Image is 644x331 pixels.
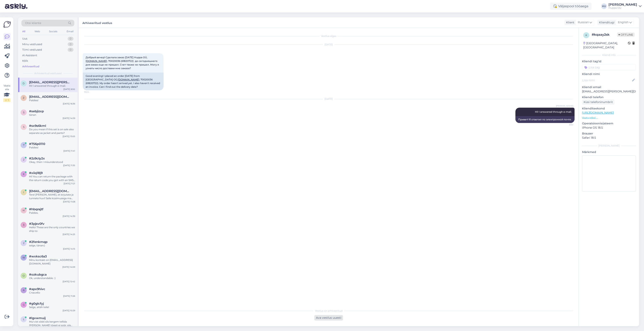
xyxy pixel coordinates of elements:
[583,41,628,50] div: [GEOGRAPHIC_DATA], [GEOGRAPHIC_DATA]
[582,78,631,82] input: Lisa nimi
[29,305,75,309] div: Selge, aitäh teile!
[63,164,75,167] div: [DATE] 11:35
[29,175,75,182] div: Hi! You can return the package with the return code you got with an SMS. We don't offer exchanges...
[23,125,24,128] span: s
[29,240,47,244] span: #2fenkmqp
[3,21,11,28] img: Askly Logo
[564,20,574,25] div: Klient
[29,211,75,215] div: Paldies.
[86,56,159,70] span: Добрый вечер! Сделала заказ [DATE] Huppa OÜ, , 70020036 (61820722) до сегодняшнего дня заказ еще ...
[23,82,25,85] span: D
[22,256,25,259] span: w
[82,20,112,25] label: Arhiveeritud vestlus
[29,157,45,160] span: #2z9cty2x
[68,42,73,46] div: 0
[582,85,636,89] p: Kliendi email
[29,189,71,193] span: import@giftfactory.eu
[314,315,343,321] div: Ava vestlus uuesti
[597,20,615,25] div: Klienditugi
[535,110,572,113] span: Hi! I answered through e-mail.
[582,89,636,94] p: [EMAIL_ADDRESS][PERSON_NAME][DOMAIN_NAME]
[29,80,71,84] span: Darina.kovaljova@gmail.com
[63,88,75,91] div: [DATE] 8:50
[578,20,589,25] span: Russian
[29,124,46,128] span: #sx9s6kml
[29,276,75,280] div: Ok, understandable. :)
[582,99,615,105] div: Küsi telefoninumbrit
[63,247,75,250] div: [DATE] 14:15
[29,109,44,113] span: #sebjizxp
[556,104,573,107] span: [PERSON_NAME]
[29,287,45,291] span: #apx9hivc
[23,318,24,321] span: l
[23,144,24,147] span: 7
[29,160,75,164] div: Okay, then I misunderstood
[582,95,636,99] p: Kliendi telefon
[118,78,139,81] a: [DOMAIN_NAME]
[63,233,75,236] div: [DATE] 14:25
[29,142,45,146] span: #756p0110
[34,29,41,34] div: Web
[618,20,628,25] span: English
[29,226,75,233] div: Hello! These are the only countries we ship to:
[22,48,42,52] div: Tiimi vestlused
[582,116,636,120] p: Vaata edasi ...
[582,126,636,130] p: iPhone OS 18.5
[608,3,637,6] div: [PERSON_NAME]
[608,6,637,9] div: Huppa OÜ
[23,209,25,212] span: h
[582,64,636,70] input: Lisa tag
[63,149,75,152] div: [DATE] 11:41
[23,173,24,176] span: x
[23,158,24,161] span: 2
[63,200,75,203] div: [DATE] 11:08
[63,117,75,120] div: [DATE] 14:59
[582,106,636,111] p: Klienditeekond
[3,98,10,102] div: 2 / 3
[582,59,636,63] p: Kliendi tag'id
[23,223,24,226] span: 3
[23,241,24,245] span: 2
[22,53,37,57] div: AI Assistent
[23,274,25,277] span: o
[29,291,75,295] div: Спасибо
[29,84,75,88] div: Hi! I answered through e-mail.
[29,128,75,135] div: Do you mean if this set is on sale also separate as jacket and pants?
[29,244,75,247] div: selge, tänan:)
[29,207,43,211] span: #hbqrajtf
[86,59,107,62] a: [DOMAIN_NAME]
[25,21,41,25] span: Otsi kliente
[63,102,75,105] div: [DATE] 16:36
[23,96,24,99] span: z
[582,144,636,148] div: [PERSON_NAME]
[23,289,25,292] span: a
[84,91,99,94] span: 19:04
[63,295,75,298] div: [DATE] 11:26
[582,72,636,76] p: Kliendi nimi
[29,255,47,258] span: #wxksc6a3
[582,121,636,126] p: Operatsioonisüsteem
[582,131,636,136] p: Brauser
[29,99,75,102] div: Paldies!
[62,265,75,269] div: [DATE] 14:09
[29,193,75,200] div: Tere! [PERSON_NAME], et kirjutate ja tunnete huvi! Selle küsimusega ma suunaksin Teid meie B2B mü...
[608,3,642,9] a: [PERSON_NAME]Huppa OÜ
[558,123,573,126] span: 8:50
[83,73,164,90] div: Good evening! I placed an order [DATE] from [GEOGRAPHIC_DATA] OÜ, , 70020036 (61820722). My order...
[48,29,58,34] div: Socials
[21,29,26,34] div: All
[29,146,75,149] div: Paldies!
[64,182,75,185] div: [DATE] 11:21
[29,113,75,117] div: tänan
[63,280,75,283] div: [DATE] 12:42
[63,135,75,138] div: [DATE] 13:05
[582,136,636,140] p: Safari 18.5
[34,72,62,75] span: Arhiveeritud vestlused
[22,65,39,69] div: Arhiveeritud
[582,150,636,154] p: Märkmed
[601,3,607,9] div: KU
[63,215,75,218] div: [DATE] 14:39
[515,116,575,123] div: Привет! Я ответил по электронной почте.
[582,111,614,114] a: [URL][DOMAIN_NAME]
[83,34,575,38] div: Vestlus algas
